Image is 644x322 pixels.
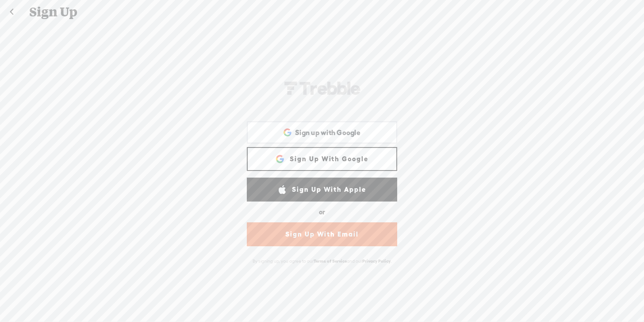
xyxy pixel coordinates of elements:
[247,147,397,171] a: Sign Up With Google
[247,222,397,246] a: Sign Up With Email
[247,178,397,202] a: Sign Up With Apple
[362,259,391,264] a: Privacy Policy
[245,254,399,268] div: By signing up, you agree to our and our .
[319,205,325,219] div: or
[23,0,622,23] div: Sign Up
[295,128,360,137] span: Sign up with Google
[314,259,347,264] a: Terms of Service
[247,121,397,144] div: Sign up with Google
